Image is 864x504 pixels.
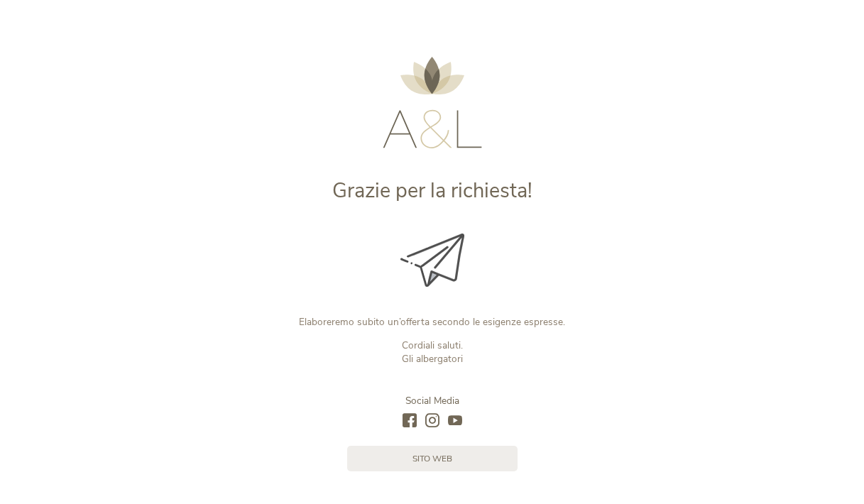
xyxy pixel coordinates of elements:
span: sito web [412,453,452,465]
img: Grazie per la richiesta! [400,234,464,287]
img: AMONTI & LUNARIS Wellnessresort [383,57,482,148]
a: sito web [347,446,518,471]
a: facebook [403,413,417,429]
span: Social Media [405,394,459,407]
span: Grazie per la richiesta! [332,177,532,204]
a: instagram [425,413,439,429]
p: Cordiali saluti. Gli albergatori [195,339,669,366]
p: Elaboreremo subito un’offerta secondo le esigenze espresse. [195,315,669,329]
a: youtube [448,413,462,429]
